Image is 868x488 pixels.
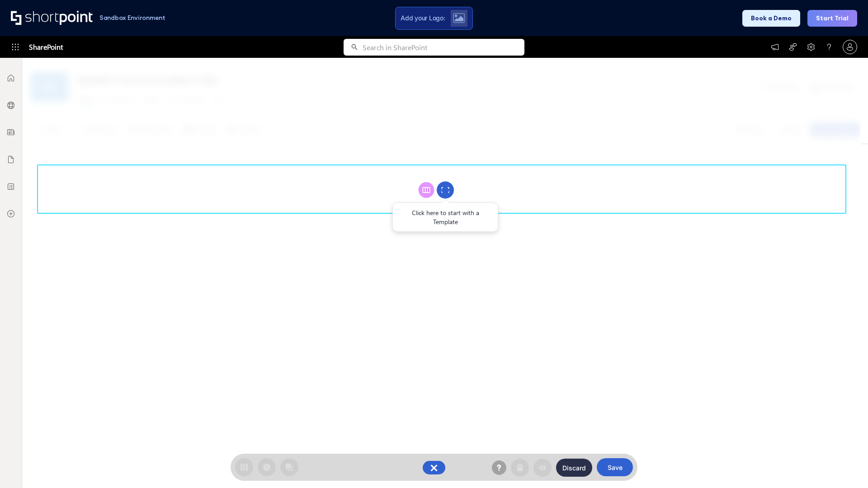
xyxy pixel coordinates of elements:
[556,459,592,477] button: Discard
[453,13,465,23] img: Upload logo
[363,39,524,56] input: Search in SharePoint
[823,445,868,488] iframe: Chat Widget
[742,10,800,27] button: Book a Demo
[29,36,63,58] span: SharePoint
[99,15,165,20] h1: Sandbox Environment
[401,14,445,22] span: Add your Logo:
[807,10,857,27] button: Start Trial
[597,458,633,476] button: Save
